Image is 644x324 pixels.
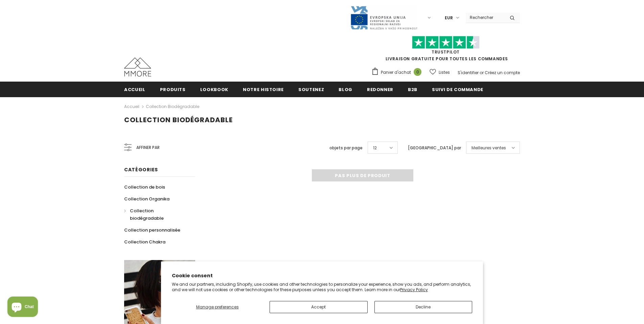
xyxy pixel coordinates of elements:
[432,49,460,55] a: TrustPilot
[400,287,428,293] a: Privacy Policy
[160,86,186,93] span: Produits
[146,104,199,109] a: Collection biodégradable
[298,82,324,97] a: soutenez
[124,181,165,193] a: Collection de bois
[200,86,228,93] span: Lookbook
[124,227,180,233] span: Collection personnalisée
[329,145,363,151] label: objets par page
[439,69,450,76] span: Listes
[136,144,160,151] span: Affiner par
[466,13,505,22] input: Search Site
[339,86,352,93] span: Blog
[124,184,165,190] span: Collection de bois
[471,145,506,151] span: Meilleures ventes
[200,82,228,97] a: Lookbook
[172,301,263,313] button: Manage preferences
[480,70,484,75] span: or
[445,15,453,21] span: EUR
[485,70,520,75] a: Créez un compte
[373,145,377,151] span: 12
[298,86,324,93] span: soutenez
[124,239,165,245] span: Collection Chakra
[371,67,425,78] a: Panier d'achat 0
[130,208,164,221] span: Collection biodégradable
[432,82,483,97] a: Suivi de commande
[270,301,368,313] button: Accept
[374,301,473,313] button: Decline
[350,15,418,20] a: Javni Razpis
[430,66,450,78] a: Listes
[5,297,40,319] inbox-online-store-chat: Shopify online store chat
[124,236,165,248] a: Collection Chakra
[160,82,186,97] a: Produits
[124,166,158,173] span: Catégories
[124,115,233,125] span: Collection biodégradable
[124,193,169,205] a: Collection Organika
[243,86,284,93] span: Notre histoire
[124,196,169,202] span: Collection Organika
[371,39,520,62] span: LIVRAISON GRATUITE POUR TOUTES LES COMMANDES
[367,86,393,93] span: Redonner
[124,103,139,111] a: Accueil
[196,304,239,310] span: Manage preferences
[408,145,461,151] label: [GEOGRAPHIC_DATA] par
[124,86,145,93] span: Accueil
[412,36,480,49] img: Faites confiance aux étoiles pilotes
[124,82,145,97] a: Accueil
[350,5,418,30] img: Javni Razpis
[124,205,188,224] a: Collection biodégradable
[414,68,421,76] span: 0
[408,86,417,93] span: B2B
[172,282,472,292] p: We and our partners, including Shopify, use cookies and other technologies to personalize your ex...
[408,82,417,97] a: B2B
[339,82,352,97] a: Blog
[367,82,393,97] a: Redonner
[381,69,411,76] span: Panier d'achat
[124,224,180,236] a: Collection personnalisée
[432,86,483,93] span: Suivi de commande
[124,58,151,77] img: Cas MMORE
[458,70,479,75] a: S'identifier
[172,272,472,279] h2: Cookie consent
[243,82,284,97] a: Notre histoire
